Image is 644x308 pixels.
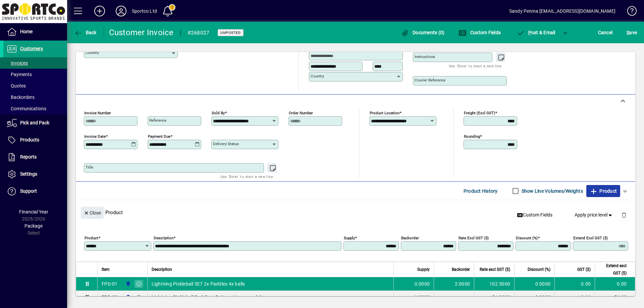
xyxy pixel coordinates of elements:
td: 0.0000 [514,277,554,291]
mat-hint: Use 'Enter' to start a new line [449,62,501,70]
button: Product History [461,185,500,197]
a: Home [3,23,67,40]
span: Back [74,30,97,35]
a: Invoices [3,57,67,69]
span: Lightning Pickleball Paddle w PolymerHoneycombCore [152,294,269,301]
span: Communications [7,106,46,111]
button: Back [72,26,98,39]
button: Save [625,26,639,39]
span: Package [24,223,43,229]
mat-label: Product location [370,111,399,115]
a: Settings [3,166,67,183]
mat-label: Discount (%) [516,236,538,240]
span: Customers [20,46,43,51]
button: Post & Email [513,26,559,39]
mat-label: Extend excl GST ($) [573,236,608,240]
mat-label: Order number [289,111,313,115]
a: Backorders [3,91,67,103]
mat-label: Freight (excl GST) [464,111,495,115]
span: Quotes [7,83,26,88]
span: S [627,30,629,35]
span: Supply [417,266,430,273]
a: Communications [3,103,67,114]
div: FPD-01 [102,281,118,287]
span: Extend excl GST ($) [599,262,627,277]
mat-label: Rate excl GST ($) [459,236,489,240]
div: Customer Invoice [109,27,174,38]
span: Description [152,266,172,273]
span: Products [20,137,39,142]
div: 54.0000 [478,294,510,301]
button: Cancel [596,26,614,39]
mat-label: Country [86,50,99,55]
span: Lightning Pickleball SET 2x Paddles 4x balls [152,281,245,287]
span: Product [590,186,617,196]
span: Apply price level [575,211,613,219]
mat-label: Product [85,236,98,240]
span: ave [627,27,637,38]
div: Product [76,200,635,225]
app-page-header-button: Close [79,209,105,215]
button: Delete [616,207,632,223]
mat-label: Sold by [212,111,225,115]
span: Support [20,188,37,194]
mat-label: Courier Reference [415,78,445,82]
mat-label: Invoice date [84,134,106,139]
span: Cancel [598,27,613,38]
button: Custom Fields [457,26,502,39]
span: ost & Email [517,30,555,35]
div: Sandy Penina [EMAIL_ADDRESS][DOMAIN_NAME] [509,6,615,16]
span: Close [84,207,101,219]
span: Financial Year [19,209,48,214]
span: Home [20,29,33,34]
mat-label: Backorder [401,236,419,240]
span: Custom Fields [459,30,501,35]
span: Item [102,266,110,273]
mat-label: Delivery status [213,141,239,146]
app-page-header-button: Back [67,26,104,39]
mat-label: Title [86,165,93,170]
td: 8.10 [554,291,595,304]
div: FPD-02 [102,294,118,301]
span: Rate excl GST ($) [480,266,510,273]
td: 0.00 [554,277,595,291]
a: Knowledge Base [622,1,636,23]
span: Reports [20,154,37,160]
td: 0.00 [595,277,635,291]
app-page-header-button: Delete [616,212,632,218]
mat-label: Payment due [148,134,170,139]
mat-label: Instructions [415,54,435,59]
mat-hint: Use 'Enter' to start a new line [220,173,273,180]
span: Discount (%) [528,266,550,273]
span: 0.0000 [415,281,430,287]
span: Documents (0) [401,30,445,35]
mat-label: Supply [344,236,355,240]
button: Profile [110,5,132,17]
span: 2.0000 [455,281,470,287]
td: 0.0000 [514,291,554,304]
td: 54.00 [595,291,635,304]
mat-label: Invoice number [84,111,111,115]
span: Product History [464,186,498,196]
span: Backorders [7,95,35,100]
button: Documents (0) [399,26,446,39]
div: Sportco Ltd [132,6,157,16]
a: Support [3,183,67,200]
span: Pick and Pack [20,120,49,125]
span: Invoices [7,60,28,66]
a: Reports [3,149,67,166]
a: Products [3,132,67,148]
mat-label: Description [154,236,173,240]
span: P [528,30,531,35]
button: Custom Fields [514,209,555,221]
mat-label: Rounding [464,134,480,139]
a: Pick and Pack [3,115,67,131]
span: Sportco Ltd Warehouse [124,280,131,288]
label: Show Line Volumes/Weights [520,188,583,194]
span: 1.0000 [415,294,430,301]
a: Payments [3,69,67,80]
a: Quotes [3,80,67,91]
span: Unposted [220,30,241,35]
span: Sportco Ltd Warehouse [124,294,131,301]
span: Custom Fields [517,211,552,219]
